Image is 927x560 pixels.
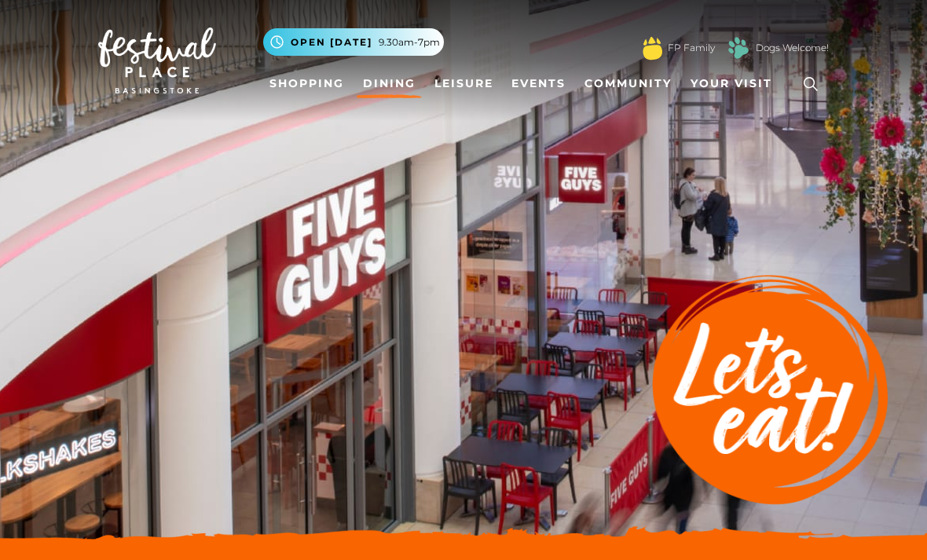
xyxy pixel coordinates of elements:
[379,35,440,49] span: 9.30am-7pm
[291,35,372,49] span: Open [DATE]
[98,27,216,93] img: Festival Place Logo
[505,69,572,98] a: Events
[263,69,350,98] a: Shopping
[668,41,715,55] a: FP Family
[428,69,500,98] a: Leisure
[578,69,678,98] a: Community
[263,28,444,56] button: Open [DATE] 9.30am-7pm
[684,69,786,98] a: Your Visit
[691,75,772,92] span: Your Visit
[756,41,829,55] a: Dogs Welcome!
[357,69,422,98] a: Dining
